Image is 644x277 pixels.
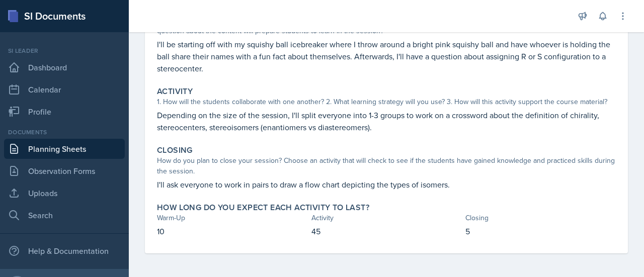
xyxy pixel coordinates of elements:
div: Warm-Up [157,213,307,223]
div: Help & Documentation [4,241,125,261]
p: 45 [311,225,462,237]
div: Closing [465,213,616,223]
div: Activity [311,213,462,223]
a: Dashboard [4,57,125,77]
a: Uploads [4,183,125,203]
a: Profile [4,102,125,122]
a: Calendar [4,79,125,100]
div: Si leader [4,46,125,55]
p: I'll ask everyone to work in pairs to draw a flow chart depicting the types of isomers. [157,178,616,191]
label: How long do you expect each activity to last? [157,203,369,213]
a: Planning Sheets [4,139,125,159]
p: 10 [157,225,307,237]
p: Depending on the size of the session, I'll split everyone into 1-3 groups to work on a crossword ... [157,109,616,133]
div: How do you plan to close your session? Choose an activity that will check to see if the students ... [157,155,616,176]
p: 5 [465,225,616,237]
div: Documents [4,128,125,137]
label: Activity [157,86,193,97]
div: 1. How will the students collaborate with one another? 2. What learning strategy will you use? 3.... [157,97,616,107]
a: Observation Forms [4,161,125,181]
a: Search [4,205,125,225]
label: Closing [157,145,193,155]
p: I'll be starting off with my squishy ball icebreaker where I throw around a bright pink squishy b... [157,38,616,74]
